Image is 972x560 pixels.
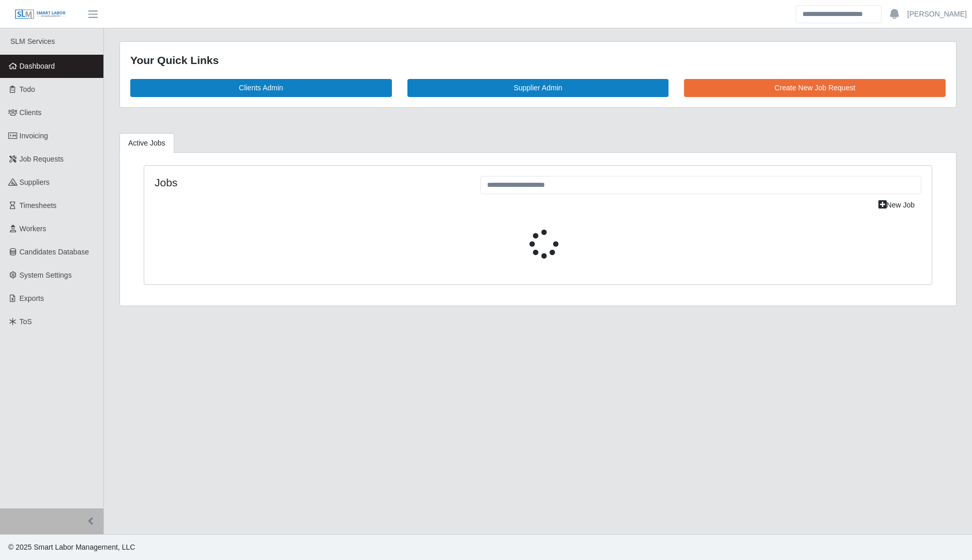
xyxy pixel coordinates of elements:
span: Invoicing [20,132,48,140]
span: Workers [20,225,47,233]
span: Dashboard [20,62,55,70]
span: SLM Services [10,37,55,45]
a: Clients Admin [130,79,392,97]
a: New Job [872,196,921,214]
a: [PERSON_NAME] [907,9,967,20]
div: Your Quick Links [130,52,946,69]
span: Timesheets [20,201,57,210]
img: SLM Logo [14,9,66,20]
span: Exports [20,294,44,302]
span: System Settings [20,271,72,279]
span: Suppliers [20,178,50,186]
h4: Jobs [155,176,465,189]
input: Search [796,5,882,23]
a: Create New Job Request [684,79,946,97]
a: Active Jobs [119,133,174,153]
span: ToS [20,317,32,326]
span: Job Requests [20,155,64,163]
span: Todo [20,85,35,93]
a: Supplier Admin [407,79,669,97]
span: © 2025 Smart Labor Management, LLC [8,543,135,551]
span: Candidates Database [20,248,89,256]
span: Clients [20,108,42,117]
